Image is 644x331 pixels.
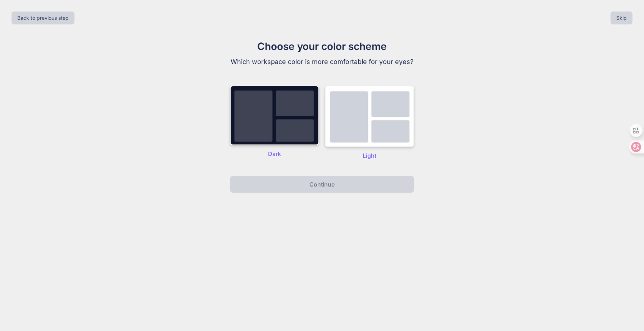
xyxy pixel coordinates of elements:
[201,39,443,54] h1: Choose your color scheme
[325,151,414,160] p: Light
[230,86,319,145] img: dark
[230,176,414,193] button: Continue
[201,57,443,67] p: Which workspace color is more comfortable for your eyes?
[12,12,74,24] button: Back to previous step
[611,12,632,24] button: Skip
[230,150,319,158] p: Dark
[325,86,414,147] img: dark
[309,180,335,189] p: Continue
